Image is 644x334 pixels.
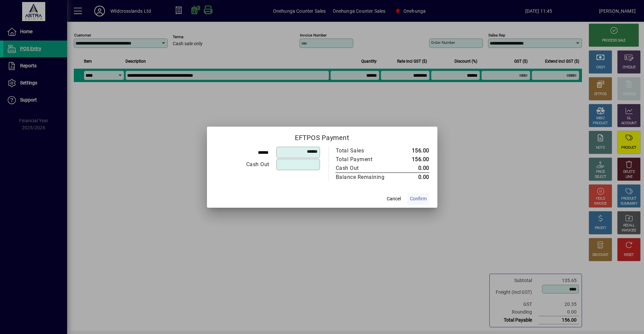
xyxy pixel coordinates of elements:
td: 156.00 [399,155,429,164]
span: Confirm [410,195,427,202]
td: 0.00 [399,173,429,182]
div: Balance Remaining [336,173,392,181]
td: Total Sales [335,146,399,155]
td: Total Payment [335,155,399,164]
span: Cancel [387,195,401,202]
h2: EFTPOS Payment [207,127,437,146]
div: Cash Out [336,164,392,172]
button: Cancel [383,193,405,205]
td: 0.00 [399,164,429,173]
button: Confirm [407,193,429,205]
div: Cash Out [215,160,269,169]
td: 156.00 [399,146,429,155]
